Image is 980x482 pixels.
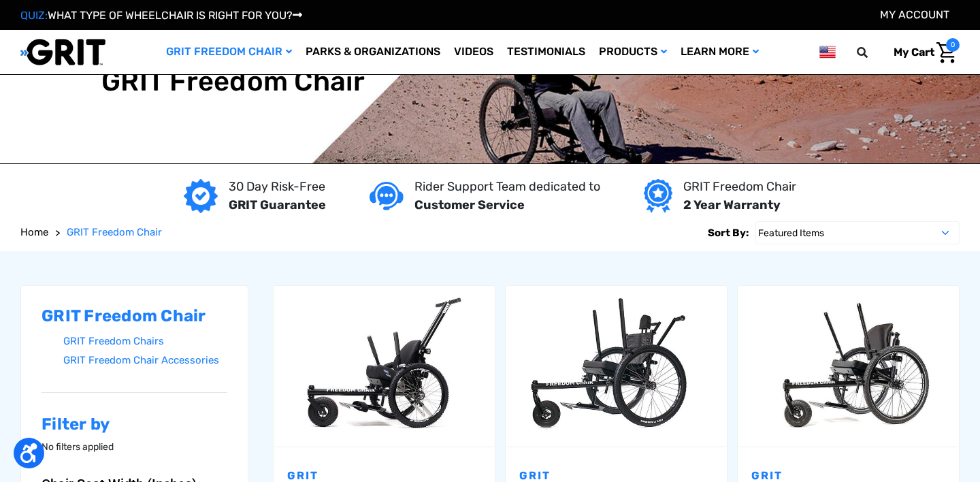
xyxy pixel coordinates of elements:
a: GRIT Freedom Chair: Pro,$5,495.00 [738,286,959,447]
strong: Customer Service [414,197,525,212]
a: GRIT Freedom Chair: Spartan,$3,995.00 [506,286,727,447]
strong: GRIT Guarantee [229,197,326,212]
a: GRIT Freedom Chair [67,225,162,240]
a: Cart with 0 items [883,38,960,67]
a: Learn More [674,30,766,74]
a: GRIT Freedom Chair [159,30,299,74]
a: GRIT Junior,$4,995.00 [274,286,495,447]
span: GRIT Freedom Chair [67,226,162,238]
span: Home [20,226,48,238]
a: Testimonials [500,30,592,74]
p: 30 Day Risk-Free [229,178,326,196]
img: Year warranty [644,179,672,213]
img: GRIT Freedom Chair: Spartan [506,292,727,440]
img: GRIT Freedom Chair Pro: the Pro model shown including contoured Invacare Matrx seatback, Spinergy... [738,292,959,440]
a: Parks & Organizations [299,30,447,74]
h2: GRIT Freedom Chair [42,306,227,326]
p: GRIT Freedom Chair [683,178,796,196]
a: Videos [447,30,500,74]
a: Account [880,8,949,21]
span: QUIZ: [20,9,48,22]
a: GRIT Freedom Chair Accessories [63,351,227,370]
a: QUIZ:WHAT TYPE OF WHEELCHAIR IS RIGHT FOR YOU? [20,9,302,22]
input: Search [863,38,883,67]
h2: Filter by [42,415,227,434]
p: Rider Support Team dedicated to [414,178,600,196]
span: 0 [946,38,960,52]
a: Home [20,225,48,240]
h1: GRIT Freedom Chair [101,65,365,98]
p: No filters applied [42,440,227,454]
img: us.png [819,44,836,61]
img: Customer service [370,182,404,210]
img: GRIT All-Terrain Wheelchair and Mobility Equipment [20,38,105,66]
strong: 2 Year Warranty [683,197,781,212]
img: GRIT Junior: GRIT Freedom Chair all terrain wheelchair engineered specifically for kids [274,292,495,440]
img: GRIT Guarantee [184,179,218,213]
a: Products [592,30,674,74]
label: Sort By: [708,221,749,244]
span: My Cart [894,46,934,59]
img: Cart [936,42,956,63]
a: GRIT Freedom Chairs [63,332,227,351]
